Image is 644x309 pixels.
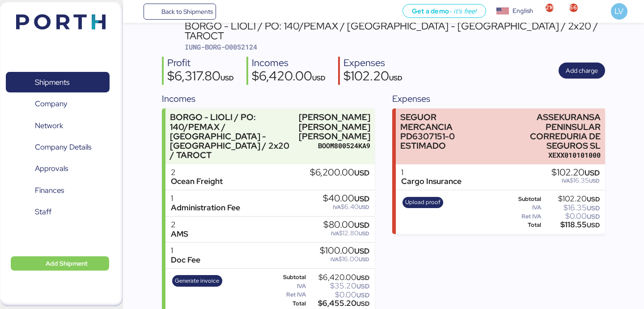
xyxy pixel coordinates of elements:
div: $6,200.00 [310,168,369,178]
span: IVA [330,256,339,263]
div: Ocean Freight [171,177,223,186]
span: USD [359,230,369,237]
div: $6,455.20 [308,300,369,307]
span: USD [220,74,234,82]
a: Company [6,94,110,114]
span: Shipments [35,76,69,89]
div: $0.00 [543,213,600,220]
div: Profit [167,57,234,70]
a: Staff [6,202,110,222]
div: $16.35 [543,205,600,211]
div: 1 [171,194,240,203]
div: Total [503,222,541,228]
span: USD [354,168,369,178]
div: Expenses [392,92,605,105]
div: IVA [273,283,306,289]
span: Company [35,97,68,110]
span: IUNG-BORG-O0052124 [185,42,257,51]
div: $80.00 [323,220,369,230]
span: USD [354,220,369,230]
div: Administration Fee [171,203,240,213]
span: LV [614,5,623,17]
span: USD [354,246,369,256]
div: English [513,6,533,16]
div: Ret IVA [503,213,541,220]
span: USD [356,300,369,308]
button: Generate invoice [172,275,222,287]
div: Ret IVA [273,292,306,298]
div: XEXX010101000 [491,150,601,160]
span: Upload proof [405,197,441,207]
div: SEGUOR MERCANCIA PD6307151-0 ESTIMADO [400,113,486,150]
span: Add Shipment [46,258,88,269]
div: Doc Fee [171,255,200,265]
div: BORGO - LIOLI / PO: 140/PEMAX / [GEOGRAPHIC_DATA] - [GEOGRAPHIC_DATA] / 2x20 / TAROCT [185,21,605,41]
div: Incomes [252,57,326,70]
span: Network [35,119,63,132]
div: 1 [401,168,462,177]
span: USD [585,168,600,178]
span: Company Details [35,141,91,154]
span: USD [356,291,369,299]
span: USD [356,274,369,282]
span: USD [359,256,369,263]
button: Add charge [559,63,605,79]
a: Back to Shipments [144,4,216,20]
div: $6,420.00 [308,274,369,281]
span: USD [587,213,600,221]
div: $16.00 [320,256,369,263]
div: $12.80 [323,230,369,237]
div: 2 [171,168,223,177]
div: ASSEKURANSA PENINSULAR CORREDURIA DE SEGUROS SL [491,113,601,150]
a: Approvals [6,159,110,179]
div: $16.35 [551,177,600,184]
span: IVA [331,230,339,237]
div: $102.20 [551,168,600,178]
div: $102.20 [343,70,402,85]
div: 2 [171,220,188,230]
div: $40.00 [323,194,369,204]
div: $118.55 [543,221,600,228]
div: Subtotal [273,274,306,280]
span: USD [389,74,402,82]
a: Finances [6,180,110,201]
div: Total [273,301,306,307]
button: Menu [128,4,144,19]
div: $100.00 [320,246,369,256]
div: $6.40 [323,204,369,210]
span: USD [356,282,369,290]
span: Staff [35,205,51,218]
button: Add Shipment [11,256,109,271]
span: IVA [333,204,341,211]
div: $35.20 [308,283,369,289]
span: Generate invoice [175,276,219,286]
div: $6,420.00 [252,70,326,85]
span: Add charge [566,65,598,76]
span: Back to Shipments [161,6,213,17]
a: Shipments [6,72,110,92]
div: Cargo Insurance [401,177,462,186]
span: USD [312,74,326,82]
div: Incomes [162,92,374,105]
span: USD [359,204,369,211]
div: IVA [503,205,541,211]
span: USD [587,195,600,203]
div: [PERSON_NAME] [PERSON_NAME] [PERSON_NAME] [299,113,370,141]
div: BOOM800524KA9 [299,141,370,150]
div: 1 [171,246,200,255]
div: $102.20 [543,196,600,202]
span: USD [587,204,600,212]
div: Expenses [343,57,402,70]
a: Company Details [6,137,110,158]
div: BORGO - LIOLI / PO: 140/PEMAX / [GEOGRAPHIC_DATA] - [GEOGRAPHIC_DATA] / 2x20 / TAROCT [170,113,295,160]
div: Subtotal [503,196,541,202]
span: Approvals [35,162,68,175]
div: AMS [171,230,188,239]
span: USD [354,194,369,204]
button: Upload proof [402,197,444,209]
div: $0.00 [308,292,369,298]
span: USD [587,221,600,229]
span: IVA [562,177,570,184]
span: Finances [35,184,64,197]
a: Network [6,115,110,136]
